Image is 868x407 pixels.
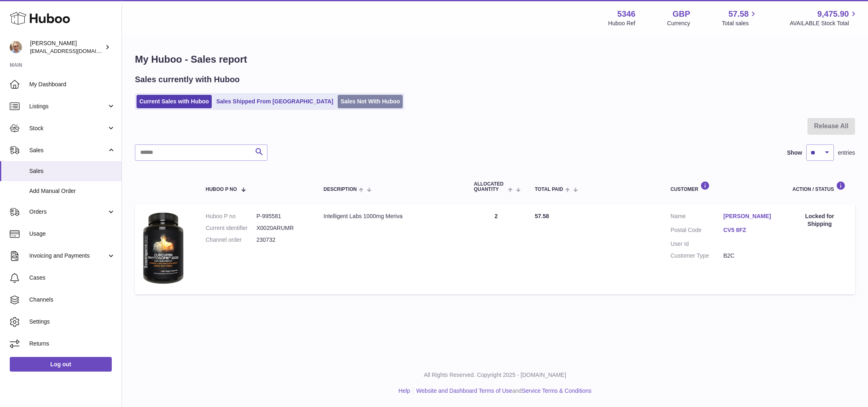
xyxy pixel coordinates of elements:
[723,226,776,234] a: CV5 8FZ
[416,387,512,394] a: Website and Dashboard Terms of Use
[256,224,307,232] dd: X0020ARUMR
[608,20,636,27] div: Huboo Ref
[817,9,849,20] span: 9,475.90
[790,20,858,27] span: AVAILABLE Stock Total
[29,340,115,348] span: Returns
[29,167,115,175] span: Sales
[213,95,336,108] a: Sales Shipped From [GEOGRAPHIC_DATA]
[29,252,107,260] span: Invoicing and Payments
[135,74,240,85] h2: Sales currently with Huboo
[206,212,256,220] dt: Huboo P no
[673,9,690,20] strong: GBP
[413,387,591,395] li: and
[792,181,847,192] div: Action / Status
[792,212,847,228] div: Locked for Shipping
[143,212,184,284] img: 1720195963.jpg
[135,53,855,66] h1: My Huboo - Sales report
[474,182,506,192] span: ALLOCATED Quantity
[206,236,256,244] dt: Channel order
[671,252,723,260] dt: Customer Type
[838,149,855,157] span: entries
[323,212,458,220] div: Intelligent Labs 1000mg Meriva
[206,187,237,192] span: Huboo P no
[29,147,107,154] span: Sales
[206,224,256,232] dt: Current identifier
[535,213,549,219] span: 57.58
[29,187,115,195] span: Add Manual Order
[671,212,723,222] dt: Name
[29,125,107,132] span: Stock
[399,387,410,394] a: Help
[29,296,115,304] span: Channels
[29,274,115,282] span: Cases
[466,204,527,294] td: 2
[671,181,776,192] div: Customer
[790,9,858,27] a: 9,475.90 AVAILABLE Stock Total
[787,149,802,157] label: Show
[256,212,307,220] dd: P-995581
[30,48,119,54] span: [EMAIL_ADDRESS][DOMAIN_NAME]
[722,9,758,27] a: 57.58 Total sales
[10,357,112,372] a: Log out
[671,226,723,236] dt: Postal Code
[29,318,115,326] span: Settings
[29,230,115,238] span: Usage
[522,387,592,394] a: Service Terms & Conditions
[128,371,861,379] p: All Rights Reserved. Copyright 2025 - [DOMAIN_NAME]
[723,212,776,220] a: [PERSON_NAME]
[722,20,758,27] span: Total sales
[723,252,776,260] dd: B2C
[29,103,107,110] span: Listings
[323,187,357,192] span: Description
[338,95,403,108] a: Sales Not With Huboo
[10,41,22,53] img: support@radoneltd.co.uk
[29,208,107,216] span: Orders
[617,9,636,20] strong: 5346
[256,236,307,244] dd: 230732
[671,240,723,248] dt: User Id
[728,9,749,20] span: 57.58
[30,39,103,55] div: [PERSON_NAME]
[667,20,690,27] div: Currency
[29,81,115,88] span: My Dashboard
[137,95,212,108] a: Current Sales with Huboo
[535,187,563,192] span: Total paid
